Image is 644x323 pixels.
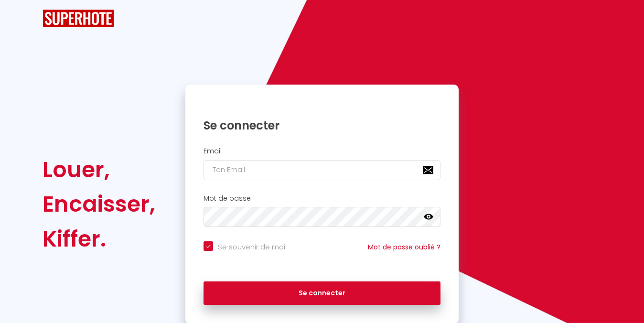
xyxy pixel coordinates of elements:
[8,4,36,32] button: Ouvrir le widget de chat LiveChat
[368,242,440,252] a: Mot de passe oublié ?
[204,194,440,203] h2: Mot de passe
[43,222,155,256] div: Kiffer.
[204,281,440,305] button: Se connecter
[204,160,440,180] input: Ton Email
[43,10,114,27] img: SuperHote logo
[43,187,155,221] div: Encaisser,
[43,152,155,187] div: Louer,
[204,147,440,155] h2: Email
[204,118,440,133] h1: Se connecter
